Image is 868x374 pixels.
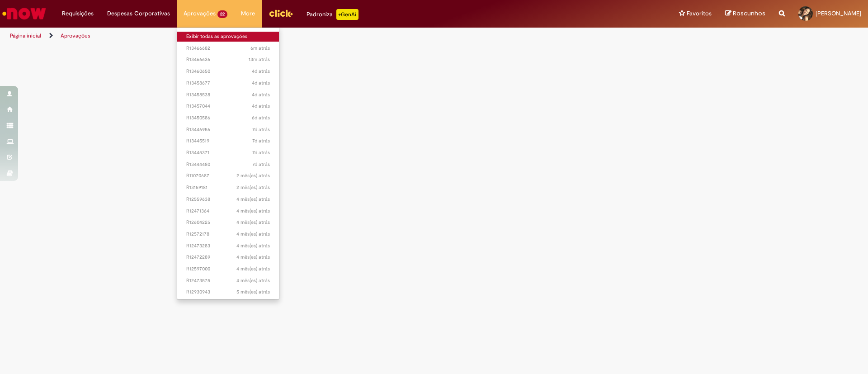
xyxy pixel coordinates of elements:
ul: Trilhas de página [7,28,572,44]
time: 26/08/2025 09:22:45 [252,126,270,133]
span: 4d atrás [252,68,270,75]
span: R12473283 [186,242,270,250]
span: [PERSON_NAME] [816,9,861,17]
a: Aberto R13444480 : [177,160,279,170]
img: ServiceNow [1,5,47,23]
span: 4 mês(es) atrás [236,254,270,260]
span: R12597000 [186,265,270,273]
span: 4 mês(es) atrás [236,277,270,284]
a: Aberto R13445519 : [177,136,279,146]
span: R13457044 [186,103,270,110]
ul: Aprovações [177,27,279,300]
span: R13466682 [186,45,270,52]
span: 13m atrás [249,56,270,63]
a: Aberto R12930943 : [177,287,279,297]
time: 27/08/2025 06:36:58 [252,114,270,121]
span: 2 mês(es) atrás [236,184,270,191]
time: 06/05/2025 23:48:58 [236,277,270,284]
a: Aberto R12559638 : [177,194,279,204]
p: +GenAi [336,9,359,20]
span: R13159181 [186,184,270,191]
a: Aberto R13450586 : [177,113,279,123]
time: 06/05/2025 23:48:59 [236,219,270,226]
a: Aberto R12471364 : [177,206,279,216]
span: R13444480 [186,161,270,168]
span: R13458677 [186,80,270,87]
time: 06/05/2025 23:48:59 [236,231,270,237]
span: R12572178 [186,231,270,238]
span: R12471364 [186,208,270,215]
span: Aprovações [184,9,216,18]
a: Aberto R13446956 : [177,125,279,135]
span: 4 mês(es) atrás [236,208,270,214]
a: Aberto R12604225 : [177,218,279,227]
a: Aberto R12473283 : [177,241,279,251]
time: 06/05/2025 23:48:58 [236,265,270,272]
span: 4 mês(es) atrás [236,265,270,272]
span: R12930943 [186,289,270,296]
time: 29/08/2025 08:03:21 [252,68,270,75]
span: R13445519 [186,137,270,145]
time: 06/05/2025 23:48:59 [236,254,270,260]
a: Aberto R13457044 : [177,101,279,111]
span: R12472289 [186,254,270,261]
span: 2 mês(es) atrás [236,172,270,179]
time: 01/09/2025 09:32:50 [249,56,270,63]
time: 07/07/2025 15:15:34 [236,172,270,179]
a: Exibir todas as aprovações [177,32,279,42]
a: Aberto R12472289 : [177,252,279,262]
a: Aberto R13458677 : [177,78,279,88]
time: 25/08/2025 14:15:07 [252,161,270,168]
span: R13458538 [186,91,270,99]
span: 4d atrás [252,80,270,86]
a: Aberto R13466636 : [177,55,279,65]
span: Rascunhos [733,9,765,18]
time: 25/08/2025 16:19:26 [252,149,270,156]
span: Favoritos [687,9,712,18]
div: Padroniza [307,9,359,20]
span: 7d atrás [252,149,270,156]
span: Despesas Corporativas [107,9,170,18]
span: Requisições [62,9,94,18]
span: 4 mês(es) atrás [236,219,270,226]
time: 28/08/2025 11:14:37 [252,103,270,109]
a: Aberto R12473575 : [177,276,279,286]
a: Aberto R13458538 : [177,90,279,100]
a: Página inicial [10,32,41,39]
span: R12604225 [186,219,270,226]
time: 06/05/2025 23:49:00 [236,208,270,214]
span: R13450586 [186,114,270,122]
a: Aberto R12597000 : [177,264,279,274]
span: R13466636 [186,56,270,63]
time: 01/09/2025 09:39:28 [250,45,270,52]
span: 4 mês(es) atrás [236,196,270,203]
a: Aberto R13460650 : [177,66,279,76]
span: 7d atrás [252,161,270,168]
img: click_logo_yellow_360x200.png [269,6,293,20]
a: Aberto R13445371 : [177,148,279,158]
span: R13446956 [186,126,270,133]
time: 25/06/2025 09:03:06 [236,184,270,191]
span: R13460650 [186,68,270,75]
a: Aberto R11070687 : [177,171,279,181]
a: Aprovações [61,32,90,39]
a: Rascunhos [725,9,765,18]
span: R13445371 [186,149,270,156]
a: Aberto R13159181 : [177,183,279,193]
span: 4d atrás [252,91,270,98]
a: Aberto R12572178 : [177,229,279,239]
span: 6d atrás [252,114,270,121]
span: 5 mês(es) atrás [236,289,270,295]
time: 28/08/2025 15:27:25 [252,80,270,86]
span: 22 [217,10,227,18]
a: Aberto R13466682 : [177,43,279,53]
time: 06/05/2025 23:48:59 [236,242,270,249]
time: 18/04/2025 22:18:09 [236,289,270,295]
time: 06/05/2025 23:49:00 [236,196,270,203]
span: R12559638 [186,196,270,203]
span: More [241,9,255,18]
span: 7d atrás [252,126,270,133]
span: R12473575 [186,277,270,284]
span: 4d atrás [252,103,270,109]
span: 7d atrás [252,137,270,144]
